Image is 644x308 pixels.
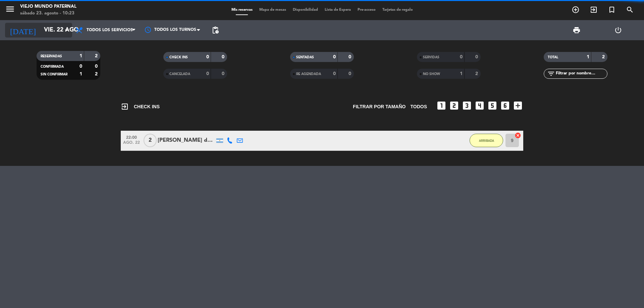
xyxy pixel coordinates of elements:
strong: 0 [333,55,336,59]
strong: 0 [206,55,209,59]
div: LOG OUT [597,20,639,40]
i: looks_3 [462,100,472,111]
span: 22:00 [123,133,140,141]
span: CANCELADA [169,72,190,76]
span: pending_actions [211,26,219,34]
span: SIN CONFIRMAR [41,73,67,76]
i: [DATE] [5,23,41,38]
strong: 0 [95,64,99,69]
i: filter_list [547,70,555,78]
strong: 0 [206,71,209,76]
span: CHECK INS [121,103,160,111]
span: SERVIDAS [423,56,439,59]
span: Pre-acceso [354,8,379,12]
span: Disponibilidad [289,8,321,12]
div: [PERSON_NAME] del [PERSON_NAME] [158,136,215,145]
strong: 2 [95,54,99,58]
i: cancel [515,132,521,139]
i: exit_to_app [590,6,598,14]
strong: 2 [95,72,99,76]
span: ARRIBADA [479,139,494,142]
i: add_circle_outline [572,6,580,14]
strong: 1 [587,55,589,59]
span: Todos los servicios [87,28,133,33]
span: Filtrar por tamaño [353,103,406,111]
div: sábado 23. agosto - 10:23 [20,10,76,17]
i: looks_4 [474,100,485,111]
span: TOTAL [548,56,558,59]
span: RE AGENDADA [296,72,321,76]
strong: 0 [348,55,353,59]
span: Lista de Espera [321,8,354,12]
strong: 0 [79,64,82,69]
i: search [626,6,634,14]
i: looks_one [436,100,447,111]
i: add_box [513,100,523,111]
strong: 1 [79,54,82,58]
span: CHECK INS [169,56,188,59]
span: ago. 22 [123,140,140,148]
span: SENTADAS [296,56,314,59]
strong: 1 [460,71,463,76]
strong: 0 [222,55,226,59]
span: 2 [144,134,157,147]
i: arrow_drop_down [62,26,70,34]
span: CONFIRMADA [41,65,64,68]
span: NO SHOW [423,72,440,76]
strong: 1 [79,72,82,76]
button: menu [5,4,15,16]
i: turned_in_not [608,6,616,14]
strong: 2 [602,55,606,59]
div: Viejo Mundo Paternal [20,3,76,10]
strong: 0 [348,71,353,76]
i: looks_6 [500,100,511,111]
strong: 0 [222,71,226,76]
input: Filtrar por nombre... [555,70,607,77]
i: power_settings_new [614,26,622,34]
i: exit_to_app [121,103,129,111]
strong: 0 [333,71,336,76]
i: looks_5 [487,100,498,111]
i: looks_two [449,100,460,111]
span: print [573,26,581,34]
span: Mapa de mesas [256,8,289,12]
span: RESERVADAS [41,55,62,58]
strong: 2 [475,71,479,76]
i: menu [5,4,15,14]
span: TODOS [410,103,427,111]
span: Mis reservas [228,8,256,12]
span: Tarjetas de regalo [379,8,416,12]
button: ARRIBADA [470,134,503,147]
strong: 0 [475,55,479,59]
strong: 0 [460,55,463,59]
